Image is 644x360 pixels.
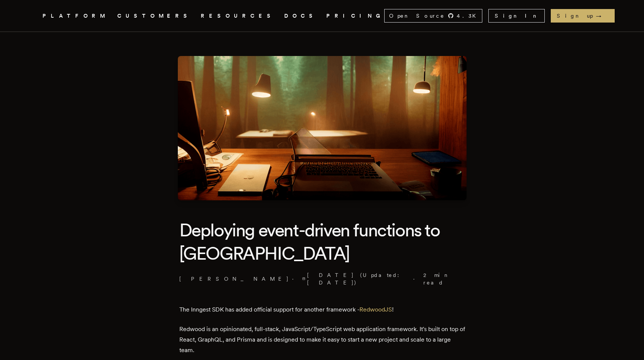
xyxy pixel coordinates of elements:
[359,306,392,313] a: RedwoodJS
[179,218,465,265] h1: Deploying event-driven functions to [GEOGRAPHIC_DATA]
[488,9,545,23] a: Sign In
[423,271,461,286] span: 2 min read
[201,11,275,21] button: RESOURCES
[596,12,609,20] span: →
[178,56,467,200] img: Featured image for Deploying event-driven functions to RedwoodJS blog post
[551,9,615,23] a: Sign up
[326,11,384,21] a: PRICING
[284,11,317,21] a: DOCS
[179,304,465,315] p: The Inngest SDK has added official support for another framework - !
[389,12,445,20] span: Open Source
[457,12,480,20] span: 4.3 K
[179,324,465,355] p: Redwood is an opinionated, full-stack, JavaScript/TypeScript web application framework. It's buil...
[179,275,289,283] a: [PERSON_NAME]
[42,11,108,21] button: PLATFORM
[117,11,192,21] a: CUSTOMERS
[302,271,410,286] span: [DATE] (Updated: [DATE] )
[179,271,465,286] p: · ·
